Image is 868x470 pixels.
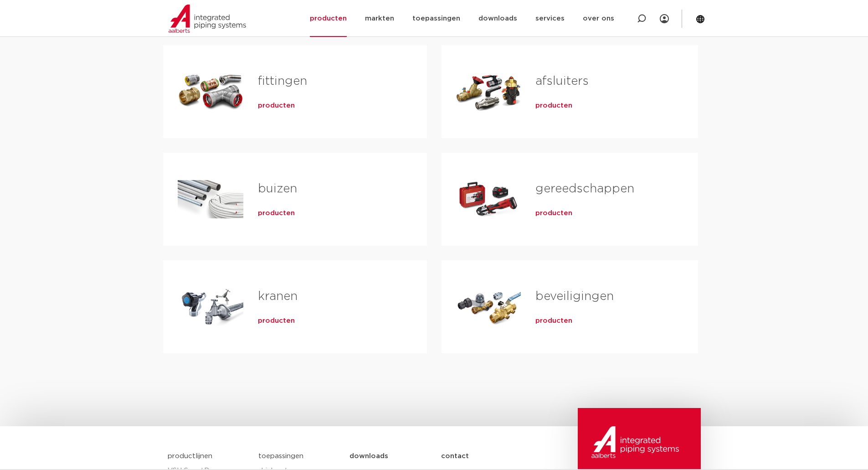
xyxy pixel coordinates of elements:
a: kranen [258,290,298,302]
a: buizen [258,183,297,195]
a: producten [535,316,572,325]
a: producten [535,101,572,110]
a: downloads [349,445,441,468]
a: producten [258,101,295,110]
a: producten [258,316,295,325]
a: beveiligingen [535,290,614,302]
a: productlijnen [168,453,212,460]
a: contact [441,445,533,468]
a: gereedschappen [535,183,634,195]
a: producten [258,209,295,218]
a: producten [535,209,572,218]
a: toepassingen [258,453,303,460]
a: fittingen [258,75,307,87]
a: afsluiters [535,75,589,87]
